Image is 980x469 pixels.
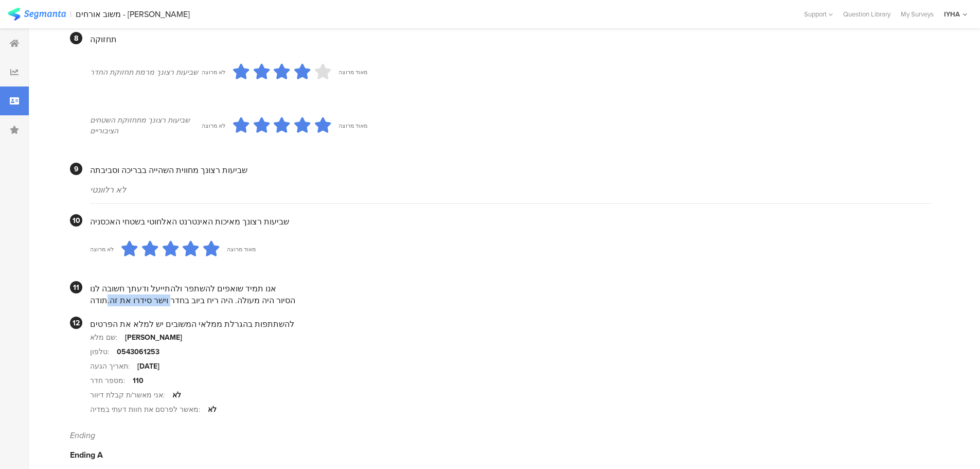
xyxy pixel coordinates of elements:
div: [PERSON_NAME] [125,332,182,343]
div: 110 [133,375,144,386]
div: מאוד מרוצה [338,68,367,76]
div: 9 [70,163,82,175]
div: Support [804,6,833,22]
div: שביעות רצונך מתחזוקת השטחים הציבוריים [90,115,202,136]
div: Ending [70,429,931,441]
div: | [70,8,72,20]
div: 0543061253 [117,346,159,357]
div: טלפון: [90,346,117,357]
div: שביעות רצונך מאיכות האינטרנט האלחוטי בשטחי האכסניה [90,216,931,228]
div: תאריך הגעה: [90,361,137,372]
div: Ending A [70,449,931,461]
div: 10 [70,214,82,227]
div: לא מרוצה [202,121,225,130]
div: אני מאשר/ת קבלת דיוור: [90,390,172,401]
div: שביעות רצונך מרמת תחזוקת החדר [90,67,202,78]
div: לא מרוצה [90,245,114,253]
div: שביעות רצונך מחווית השהייה בבריכה וסביבתה [90,164,931,176]
div: לא רלוונטי [90,184,931,196]
a: Question Library [838,9,896,19]
div: להשתתפות בהגרלת ממלאי המשובים יש למלא את הפרטים [90,318,931,330]
div: הסיור היה מעולה. היה ריח ביוב בחדר וישר סידרו את זה.תודה [90,294,931,306]
div: לא [208,404,217,415]
div: 12 [70,317,82,329]
div: [DATE] [137,361,159,372]
div: לא [172,390,181,401]
div: מאשר לפרסם את חוות דעתי במדיה: [90,404,208,415]
div: תחזוקה [90,33,931,45]
div: מספר חדר: [90,375,133,386]
a: My Surveys [896,9,939,19]
div: 11 [70,281,82,293]
div: IYHA [944,9,960,19]
div: מאוד מרוצה [227,245,256,253]
div: אנו תמיד שואפים להשתפר ולהתייעל ודעתך חשובה לנו [90,283,931,294]
div: משוב אורחים - [PERSON_NAME] [76,9,190,19]
div: 8 [70,32,82,44]
div: לא מרוצה [202,68,225,76]
img: segmanta logo [8,8,66,21]
div: שם מלא: [90,332,125,343]
div: מאוד מרוצה [338,121,367,130]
